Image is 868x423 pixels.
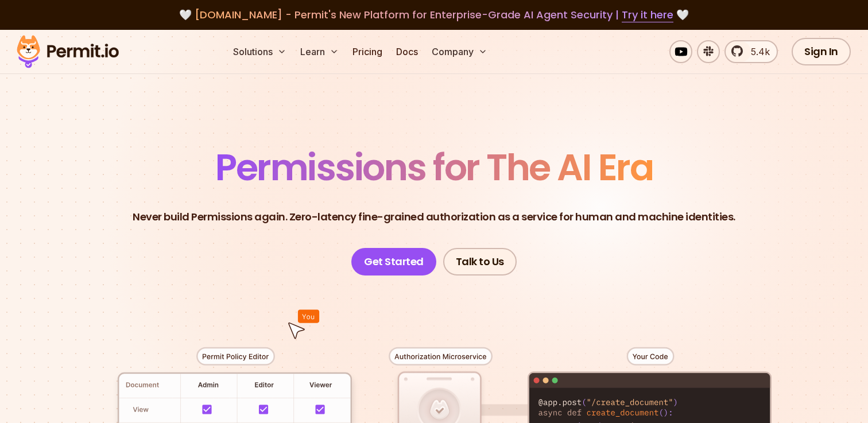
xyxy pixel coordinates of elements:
[11,32,124,71] img: Permit logo
[351,248,436,275] a: Get Started
[133,209,735,225] p: Never build Permissions again. Zero-latency fine-grained authorization as a service for human and...
[215,142,653,193] span: Permissions for The AI Era
[744,45,770,59] span: 5.4k
[622,7,673,22] a: Try it here
[296,40,343,63] button: Learn
[427,40,492,63] button: Company
[443,248,517,275] a: Talk to Us
[724,40,778,63] a: 5.4k
[792,38,851,65] a: Sign In
[28,7,840,23] div: 🤍 🤍
[228,40,291,63] button: Solutions
[348,40,387,63] a: Pricing
[195,7,673,22] span: [DOMAIN_NAME] - Permit's New Platform for Enterprise-Grade AI Agent Security |
[392,40,423,63] a: Docs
